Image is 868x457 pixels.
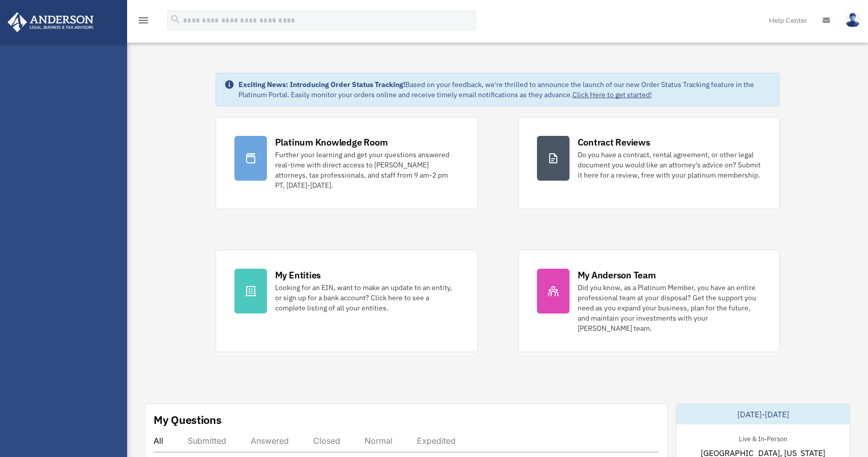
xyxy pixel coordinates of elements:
[188,436,226,446] div: Submitted
[676,404,850,424] div: [DATE]-[DATE]
[154,436,163,446] div: All
[275,150,459,190] div: Further your learning and get your questions answered real-time with direct access to [PERSON_NAM...
[313,436,340,446] div: Closed
[275,269,321,281] div: My Entities
[5,12,97,32] img: Anderson Advisors Platinum Portal
[275,282,459,313] div: Looking for an EIN, want to make an update to an entity, or sign up for a bank account? Click her...
[365,436,393,446] div: Normal
[731,433,795,443] div: Live & In-Person
[216,117,477,209] a: Platinum Knowledge Room Further your learning and get your questions answered real-time with dire...
[518,117,780,209] a: Contract Reviews Do you have a contract, rental agreement, or other legal document you would like...
[417,436,456,446] div: Expedited
[251,436,289,446] div: Answered
[578,150,761,180] div: Do you have a contract, rental agreement, or other legal document you would like an attorney's ad...
[170,14,181,25] i: search
[137,14,149,26] i: menu
[275,136,388,149] div: Platinum Knowledge Room
[216,250,477,352] a: My Entities Looking for an EIN, want to make an update to an entity, or sign up for a bank accoun...
[238,79,771,100] div: Based on your feedback, we're thrilled to announce the launch of our new Order Status Tracking fe...
[518,250,780,352] a: My Anderson Team Did you know, as a Platinum Member, you have an entire professional team at your...
[578,269,656,281] div: My Anderson Team
[573,90,652,99] a: Click Here to get started!
[154,412,222,427] div: My Questions
[238,80,405,89] strong: Exciting News: Introducing Order Status Tracking!
[845,13,860,27] img: User Pic
[578,282,761,333] div: Did you know, as a Platinum Member, you have an entire professional team at your disposal? Get th...
[578,136,650,149] div: Contract Reviews
[137,18,149,26] a: menu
